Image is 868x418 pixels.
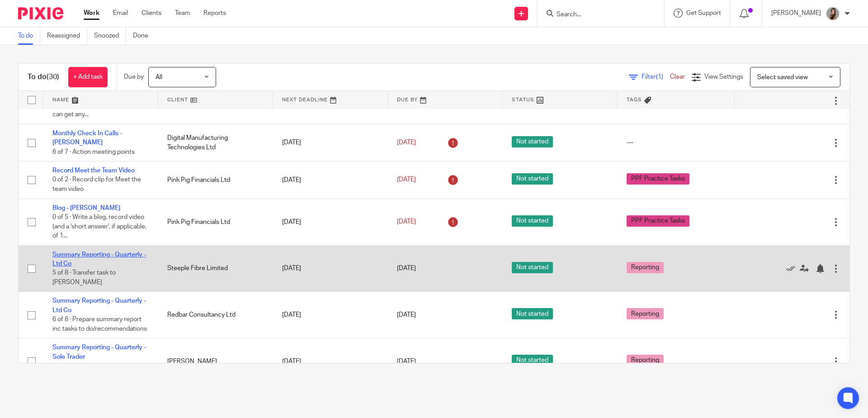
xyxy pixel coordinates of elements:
span: Not started [512,136,553,147]
span: 6 of 7 · Action meeting points [52,149,135,155]
a: Reassigned [47,27,87,45]
span: Not started [512,262,553,273]
span: Not started [512,355,553,366]
td: [DATE] [273,199,388,245]
img: Pixie [18,7,63,19]
span: [DATE] [397,139,416,146]
td: [DATE] [273,161,388,199]
span: Reporting [627,262,664,273]
td: [DATE] [273,338,388,385]
span: Not started [512,173,553,185]
span: [DATE] [397,358,416,365]
p: Due by [124,72,144,81]
span: [DATE] [397,218,416,225]
a: Summary Reporting - Quarterly - Sole Trader [52,344,146,360]
a: Work [84,9,99,18]
span: Not started [512,308,553,319]
span: Reporting [627,355,664,366]
span: [DATE] [397,177,416,183]
td: [DATE] [273,124,388,161]
a: Mark as done [786,264,800,273]
span: Select saved view [757,74,808,81]
h1: To do [28,72,59,82]
img: 22.png [826,6,840,21]
td: Pink Pig Financials Ltd [158,199,273,245]
span: [DATE] [397,266,416,272]
a: + Add task [68,67,108,87]
a: Clear [670,74,685,80]
a: Monthly Check In Calls - [PERSON_NAME] [52,130,122,146]
td: Digital Manufacturing Technologies Ltd [158,124,273,161]
span: 0 of 2 · Record clip for Meet the team video [52,177,141,193]
span: PPF Practice Tasks [627,215,689,227]
td: Redbar Consultancy Ltd [158,292,273,338]
a: Snoozed [94,27,126,45]
a: Summary Reporting - Quarterly - Ltd Co [52,252,146,267]
span: [DATE] [397,312,416,318]
div: --- [627,138,726,147]
span: 0 of 5 · Write a blog, record video (and a 'short answer', if applicable, of 1... [52,214,146,239]
span: PPF Practice Tasks [627,173,689,185]
td: Pink Pig Financials Ltd [158,161,273,199]
a: To do [18,27,40,45]
a: Blog - [PERSON_NAME] [52,205,120,211]
span: Tags [627,97,642,102]
a: Email [113,9,128,18]
span: 6 of 8 · Prepare summary report inc tasks to do/recommendations [52,316,147,332]
td: Steeple Fibre Limited [158,245,273,292]
span: 5 of 8 · Transfer task to [PERSON_NAME] [52,270,116,286]
span: (1) [656,74,663,80]
a: Summary Reporting - Quarterly - Ltd Co [52,298,146,313]
input: Search [556,11,637,19]
a: Done [133,27,155,45]
td: [DATE] [273,292,388,338]
span: Not started [512,215,553,227]
a: Team [175,9,190,18]
span: All [156,74,162,81]
span: (30) [47,73,59,81]
td: [PERSON_NAME] [158,338,273,385]
span: 6 of 7 · See what penalties have been issued & potentially if we can get any... [52,93,141,118]
span: Reporting [627,308,664,319]
a: Reports [203,9,226,18]
p: [PERSON_NAME] [771,9,821,18]
span: Get Support [686,10,721,16]
span: View Settings [704,74,743,80]
span: Filter [642,74,670,80]
a: Record Meet the Team Video [52,167,135,174]
a: Clients [142,9,161,18]
td: [DATE] [273,245,388,292]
